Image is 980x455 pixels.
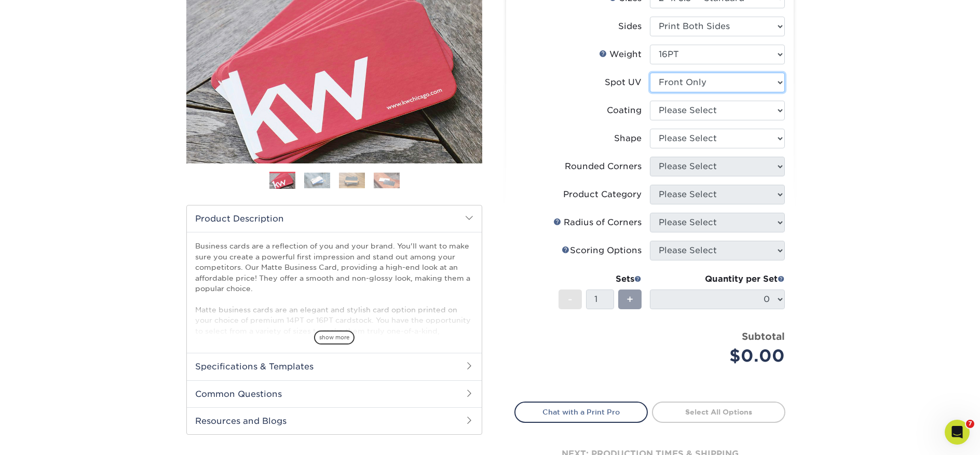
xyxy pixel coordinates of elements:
div: Weight [599,48,642,61]
h2: Product Description [187,205,482,232]
div: Scoring Options [562,244,642,257]
span: show more [314,330,355,344]
div: Quantity per Set [650,273,785,285]
div: Spot UV [605,76,642,89]
p: Business cards are a reflection of you and your brand. You'll want to make sure you create a powe... [195,241,473,389]
div: Shape [614,132,642,145]
img: Business Cards 01 [269,168,295,194]
strong: Subtotal [742,330,785,342]
a: Select All Options [652,402,785,422]
span: - [568,292,573,307]
div: Radius of Corners [553,216,642,229]
img: Business Cards 04 [374,172,400,188]
span: + [627,292,633,307]
img: Business Cards 02 [304,172,330,188]
div: Sets [559,273,642,285]
h2: Common Questions [187,380,482,407]
div: Product Category [563,188,642,201]
iframe: Intercom live chat [945,420,970,445]
div: Rounded Corners [565,160,642,173]
h2: Resources and Blogs [187,407,482,434]
div: Coating [607,104,642,117]
h2: Specifications & Templates [187,353,482,380]
span: 7 [966,420,974,428]
div: $0.00 [658,343,785,368]
a: Chat with a Print Pro [514,402,648,422]
div: Sides [618,20,642,33]
img: Business Cards 03 [339,172,365,188]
